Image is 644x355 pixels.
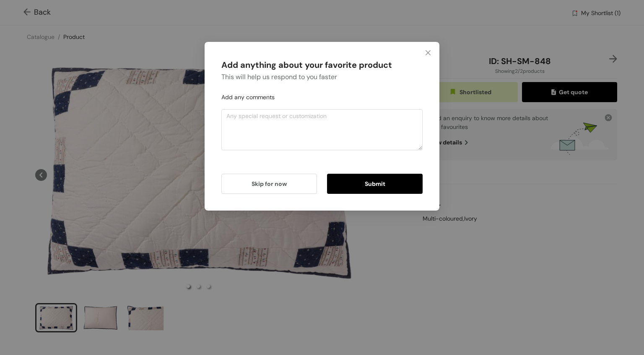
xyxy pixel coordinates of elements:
[221,93,275,101] span: Add any comments
[252,179,287,188] span: Skip for now
[221,59,423,72] div: Add anything about your favorite product
[221,174,317,194] button: Skip for now
[221,72,423,92] div: This will help us respond to you faster
[365,179,385,188] span: Submit
[425,49,431,56] span: close
[327,174,423,194] button: Submit
[417,42,439,64] button: Close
